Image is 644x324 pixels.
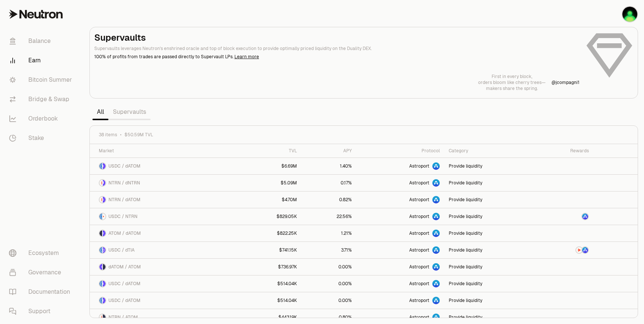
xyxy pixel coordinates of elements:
[239,175,302,191] a: $5.09M
[90,191,239,208] a: NTRN LogodATOM LogoNTRN / dATOM
[94,45,580,52] p: Supervaults leverages Neutron's enshrined oracle and top of block execution to provide optimally ...
[552,80,580,85] a: @jcompagni1
[444,275,535,292] a: Provide liquidity
[3,302,80,321] a: Support
[90,175,239,191] a: NTRN LogodNTRN LogoNTRN / dNTRN
[409,197,429,203] span: Astroport
[234,54,259,60] a: Learn more
[534,208,593,225] a: ASTRO Logo
[444,191,535,208] a: Provide liquidity
[409,281,429,287] span: Astroport
[100,264,102,270] img: dATOM Logo
[356,292,444,309] a: Astroport
[90,259,239,275] a: dATOM LogoATOM LogodATOM / ATOM
[108,314,138,320] span: NTRN / ATOM
[108,281,141,287] span: USDC / dATOM
[108,214,138,219] span: USDC / NTRN
[444,158,535,174] a: Provide liquidity
[409,163,429,169] span: Astroport
[239,191,302,208] a: $4.70M
[302,242,356,258] a: 3.71%
[108,105,151,119] a: Supervaults
[108,180,140,186] span: NTRN / dNTRN
[108,230,141,236] span: ATOM / dATOM
[3,90,80,109] a: Bridge & Swap
[356,225,444,242] a: Astroport
[90,225,239,242] a: ATOM LogodATOM LogoATOM / dATOM
[3,31,80,51] a: Balance
[90,208,239,225] a: USDC LogoNTRN LogoUSDC / NTRN
[103,264,105,270] img: ATOM Logo
[302,259,356,275] a: 0.00%
[3,70,80,90] a: Bitcoin Summer
[103,230,105,236] img: dATOM Logo
[552,80,580,85] p: @ jcompagni1
[94,32,580,44] h2: Supervaults
[302,158,356,174] a: 1.40%
[103,297,105,303] img: dATOM Logo
[622,7,637,22] img: Drop UI new
[124,132,153,138] span: $50.59M TVL
[449,148,530,154] div: Category
[103,247,105,253] img: dTIA Logo
[444,242,535,258] a: Provide liquidity
[444,225,535,242] a: Provide liquidity
[103,163,105,169] img: dATOM Logo
[409,264,429,270] span: Astroport
[239,259,302,275] a: $736.97K
[108,197,141,203] span: NTRN / dATOM
[3,109,80,128] a: Orderbook
[103,314,105,320] img: ATOM Logo
[409,214,429,219] span: Astroport
[409,247,429,253] span: Astroport
[302,275,356,292] a: 0.00%
[478,80,546,85] p: orders bloom like cherry trees—
[100,197,102,203] img: NTRN Logo
[239,158,302,174] a: $6.69M
[90,292,239,309] a: USDC LogodATOM LogoUSDC / dATOM
[356,158,444,174] a: Astroport
[302,208,356,225] a: 22.56%
[94,53,580,60] p: 100% of profits from trades are passed directly to Supervault LPs.
[356,275,444,292] a: Astroport
[100,281,102,287] img: USDC Logo
[108,247,135,253] span: USDC / dTIA
[90,275,239,292] a: USDC LogodATOM LogoUSDC / dATOM
[534,242,593,258] a: NTRN LogoASTRO Logo
[92,105,108,119] a: All
[582,214,588,219] img: ASTRO Logo
[100,214,102,219] img: USDC Logo
[243,148,297,154] div: TVL
[3,128,80,148] a: Stake
[582,247,588,253] img: ASTRO Logo
[100,247,102,253] img: USDC Logo
[3,243,80,263] a: Ecosystem
[478,85,546,91] p: makers share the spring.
[239,292,302,309] a: $514.04K
[409,180,429,186] span: Astroport
[108,163,141,169] span: USDC / dATOM
[356,259,444,275] a: Astroport
[444,208,535,225] a: Provide liquidity
[302,191,356,208] a: 0.82%
[539,148,588,154] div: Rewards
[356,191,444,208] a: Astroport
[302,225,356,242] a: 1.21%
[356,208,444,225] a: Astroport
[103,281,105,287] img: dATOM Logo
[100,297,102,303] img: USDC Logo
[90,242,239,258] a: USDC LogodTIA LogoUSDC / dTIA
[409,230,429,236] span: Astroport
[356,242,444,258] a: Astroport
[90,158,239,174] a: USDC LogodATOM LogoUSDC / dATOM
[100,163,102,169] img: USDC Logo
[444,292,535,309] a: Provide liquidity
[361,148,440,154] div: Protocol
[103,214,105,219] img: NTRN Logo
[99,148,234,154] div: Market
[302,175,356,191] a: 0.17%
[103,180,105,186] img: dNTRN Logo
[100,314,102,320] img: NTRN Logo
[239,242,302,258] a: $741.15K
[444,175,535,191] a: Provide liquidity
